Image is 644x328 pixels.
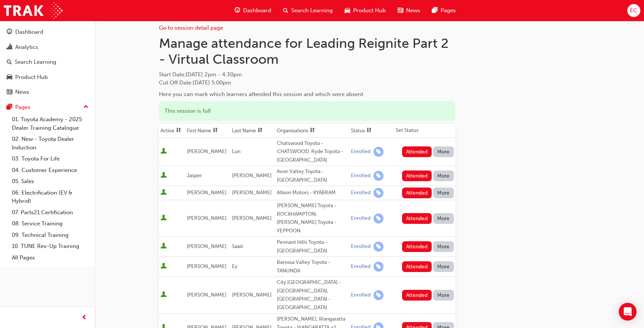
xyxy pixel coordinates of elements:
span: [PERSON_NAME] [232,172,272,179]
span: EC [630,6,637,15]
span: search-icon [7,59,12,66]
div: News [15,88,29,96]
span: Jasper [187,172,202,179]
div: Pages [15,103,30,112]
span: [PERSON_NAME] [187,189,226,196]
span: Pages [441,6,456,15]
span: learningRecordVerb_ENROLL-icon [374,147,384,157]
span: [DATE] 2pm - 4:30pm [186,71,242,78]
div: Avon Valley Toyota - [GEOGRAPHIC_DATA] [277,168,348,184]
button: More [433,241,454,252]
span: news-icon [398,6,403,15]
span: User is active [160,243,167,250]
h1: Manage attendance for Leading Reignite Part 2 - Virtual Classroom [159,35,455,67]
button: Attended [402,213,432,224]
span: [PERSON_NAME] [232,215,272,221]
div: Enrolled [351,292,371,299]
span: User is active [160,148,167,155]
a: Go to session detail page [159,24,223,31]
a: pages-iconPages [426,3,462,18]
th: Set Status [394,124,455,138]
a: 01. Toyota Academy - 2025 Dealer Training Catalogue [9,114,92,133]
span: User is active [160,189,167,196]
img: Trak [4,2,63,19]
span: [PERSON_NAME] [232,189,272,196]
a: 09. Technical Training [9,229,92,241]
span: [PERSON_NAME] [187,148,226,155]
a: 10. TUNE Rev-Up Training [9,241,92,252]
div: Open Intercom Messenger [619,303,637,321]
a: 07. Parts21 Certification [9,207,92,218]
span: [PERSON_NAME] [187,243,226,249]
a: car-iconProduct Hub [339,3,392,18]
div: Product Hub [15,73,48,82]
th: Toggle SortBy [275,124,349,138]
div: Enrolled [351,215,371,222]
span: User is active [160,263,167,270]
button: Pages [3,100,92,114]
span: news-icon [7,89,12,96]
div: Search Learning [15,58,56,66]
span: sorting-icon [258,127,263,134]
th: Toggle SortBy [185,124,230,138]
button: Attended [402,188,432,198]
a: 03. Toyota For Life [9,153,92,165]
button: More [433,146,454,157]
span: learningRecordVerb_ENROLL-icon [374,188,384,198]
button: More [433,261,454,272]
span: pages-icon [7,104,12,111]
span: Ey [232,263,238,269]
span: Start Date : [159,70,455,79]
span: [PERSON_NAME] [187,292,226,298]
span: guage-icon [235,6,240,15]
span: learningRecordVerb_ENROLL-icon [374,171,384,181]
span: sorting-icon [310,127,315,134]
span: Lun [232,148,240,155]
span: car-icon [345,6,350,15]
div: Enrolled [351,189,371,196]
a: news-iconNews [392,3,426,18]
a: Dashboard [3,25,92,39]
a: Product Hub [3,70,92,84]
div: This session is full [159,101,455,121]
span: prev-icon [82,313,87,322]
span: User is active [160,291,167,299]
button: Attended [402,146,432,157]
span: Product Hub [353,6,386,15]
th: Toggle SortBy [159,124,186,138]
div: Analytics [15,43,38,52]
span: guage-icon [7,29,12,36]
span: learningRecordVerb_ENROLL-icon [374,262,384,272]
span: learningRecordVerb_ENROLL-icon [374,242,384,252]
span: [PERSON_NAME] [187,215,226,221]
span: search-icon [283,6,288,15]
span: chart-icon [7,44,12,51]
button: DashboardAnalyticsSearch LearningProduct HubNews [3,24,92,100]
span: Cut Off Date : [DATE] 5:00pm [159,79,231,86]
button: Attended [402,261,432,272]
span: Search Learning [291,6,333,15]
span: up-icon [83,102,89,112]
button: More [433,170,454,181]
div: Enrolled [351,148,371,155]
span: User is active [160,172,167,179]
div: Barossa Valley Toyota - TANUNDA [277,258,348,275]
button: Attended [402,290,432,301]
span: sorting-icon [176,127,181,134]
button: EC [627,4,640,17]
a: 08. Service Training [9,218,92,229]
span: pages-icon [432,6,438,15]
div: Enrolled [351,172,371,179]
span: [PERSON_NAME] [187,263,226,269]
span: car-icon [7,74,12,81]
div: Pennant Hills Toyota - [GEOGRAPHIC_DATA] [277,238,348,255]
button: More [433,213,454,224]
a: 05. Sales [9,176,92,187]
a: Search Learning [3,55,92,69]
span: News [406,6,420,15]
span: Saad [232,243,243,249]
span: sorting-icon [213,127,218,134]
div: Dashboard [15,28,43,36]
span: sorting-icon [366,127,372,134]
